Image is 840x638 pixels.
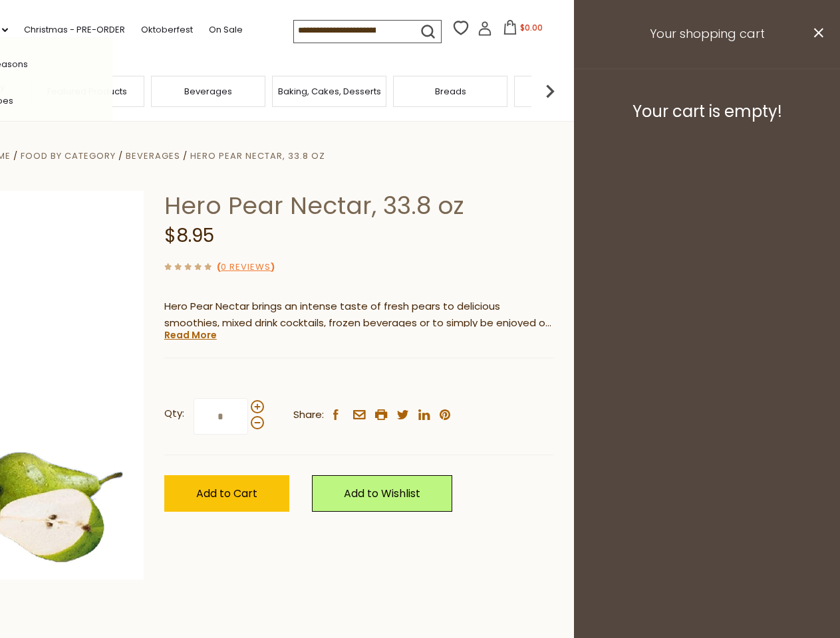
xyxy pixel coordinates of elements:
input: Qty: [194,398,248,435]
a: Baking, Cakes, Desserts [278,86,381,96]
span: ( ) [217,261,275,273]
a: On Sale [209,23,243,37]
span: Share: [293,407,324,423]
a: Breads [435,86,466,96]
button: Add to Cart [164,475,289,512]
p: Hero Pear Nectar brings an intense taste of fresh pears to delicious smoothies, mixed drink cockt... [164,298,553,332]
a: Beverages [184,86,232,96]
a: Hero Pear Nectar, 33.8 oz [190,150,325,162]
span: $8.95 [164,223,214,249]
a: Oktoberfest [141,23,193,37]
span: $0.00 [520,22,543,33]
span: Add to Cart [196,486,257,501]
a: Add to Wishlist [312,475,452,512]
a: Christmas - PRE-ORDER [24,23,125,37]
button: $0.00 [495,20,551,40]
h3: Your cart is empty! [591,102,823,122]
img: next arrow [537,78,563,104]
a: Food By Category [21,150,116,162]
a: 0 Reviews [221,261,271,274]
a: Beverages [126,150,180,162]
a: Read More [164,328,217,342]
strong: Qty: [164,405,184,422]
h1: Hero Pear Nectar, 33.8 oz [164,191,553,221]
